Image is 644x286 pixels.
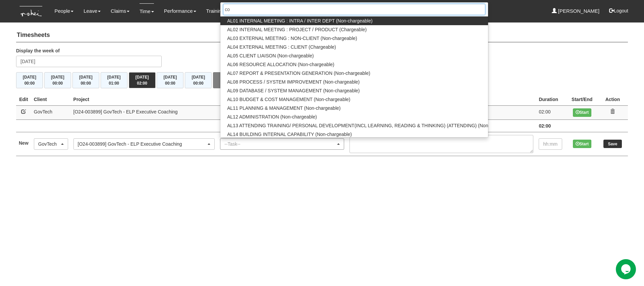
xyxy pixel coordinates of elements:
span: AL11 PLANNING & MANAGEMENT (Non-chargeable) [227,105,340,111]
span: AL01 INTERNAL MEETING : INTRA / INTER DEPT (Non-chargeable) [227,17,372,24]
div: [O24-003899] GovTech - ELP Executive Coaching [78,141,207,147]
span: AL04 EXTERNAL MEETING : CLIENT (Chargeable) [227,44,336,50]
span: 01:00 [109,81,119,86]
span: 00:00 [24,81,35,86]
span: 00:00 [165,81,175,86]
input: hh:mm [539,138,562,150]
span: AL14 BUILDING INTERNAL CAPABILITY (Non-chargeable) [227,131,352,138]
input: Save [603,140,622,148]
a: Time [140,3,154,19]
span: 00:00 [193,81,204,86]
span: 00:00 [53,81,63,86]
button: Start [573,108,591,117]
a: Training [206,3,228,19]
button: [DATE]00:00 [72,72,99,88]
button: [O24-003899] GovTech - ELP Executive Coaching [73,138,215,150]
a: Claims [111,3,129,19]
td: 02:00 [536,105,567,120]
span: AL02 INTERNAL MEETING : PROJECT / PRODUCT (Chargeable) [227,26,367,33]
button: Logout [604,3,633,19]
input: Search [223,4,485,15]
th: Action [597,93,628,106]
span: AL07 REPORT & PRESENTATION GENERATION (Non-chargeable) [227,70,370,77]
span: 02:00 [137,81,147,86]
th: Edit [16,93,31,106]
span: AL05 CLIENT LIAISON (Non-chargeable) [227,52,314,59]
span: AL08 PROCESS / SYSTEM IMPROVEMENT (Non-chargeable) [227,79,360,85]
button: GovTech [34,138,68,150]
label: New [19,140,29,146]
div: GovTech [38,141,60,147]
button: [DATE]02:00 [129,72,156,88]
span: AL03 EXTERNAL MEETING : NON-CLIENT (Non-chargeable) [227,35,357,42]
div: Timesheet Week Summary [16,72,628,88]
h4: Timesheets [16,29,628,42]
button: [DATE]00:00 [44,72,71,88]
span: AL06 RESOURCE ALLOCATION (Non-chargeable) [227,61,334,68]
th: Project Task [217,93,347,106]
button: Total03:00 [213,72,240,88]
a: Leave [84,3,101,19]
span: AL13 ATTENDING TRAINING/ PERSONAL DEVELOPMENT(INCL LEARNING, READING & THINKING) (ATTENDING) (Non... [227,122,515,129]
a: Performance [164,3,196,19]
td: GovTech [31,105,71,120]
button: [DATE]01:00 [101,72,127,88]
span: AL10 BUDGET & COST MANAGEMENT (Non-chargeable) [227,96,350,103]
a: People [54,3,73,19]
td: PR09 COACHING DELIVERY (Chargeable) [217,105,347,120]
iframe: chat widget [616,259,637,279]
button: [DATE]00:00 [185,72,212,88]
th: Start/End [567,93,597,106]
button: --Task-- [220,138,344,150]
span: AL12 ADMINISTRATION (Non-chargeable) [227,113,317,120]
div: --Task-- [224,141,336,147]
button: [DATE]00:00 [157,72,183,88]
span: 00:00 [80,81,91,86]
td: 02:00 [536,120,567,132]
th: Duration [536,93,567,106]
th: Client [31,93,71,106]
button: [DATE]00:00 [16,72,43,88]
label: Display the week of [16,47,60,54]
button: Start [573,140,591,148]
span: AL09 DATABASE / SYSTEM MANAGEMENT (Non-chargeable) [227,87,360,94]
a: [PERSON_NAME] [552,3,600,19]
td: [O24-003899] GovTech - ELP Executive Coaching [71,105,218,120]
th: Project [71,93,218,106]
